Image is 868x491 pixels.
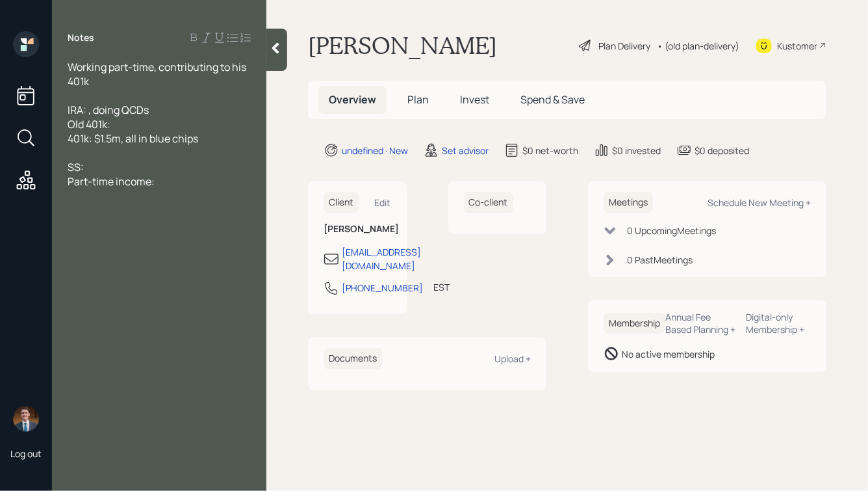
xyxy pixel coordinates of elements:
[407,92,429,107] span: Plan
[68,103,149,117] span: IRA: , doing QCDs
[657,39,739,53] div: • (old plan-delivery)
[460,92,489,107] span: Invest
[708,196,811,209] div: Schedule New Meeting +
[68,60,248,88] span: Working part-time, contributing to his 401k
[598,39,650,53] div: Plan Delivery
[375,196,391,209] div: Edit
[442,144,489,157] div: Set advisor
[68,117,110,131] span: Old 401k:
[695,144,749,157] div: $0 deposited
[308,31,497,60] h1: [PERSON_NAME]
[13,406,39,432] img: hunter_neumayer.jpg
[604,313,665,334] h6: Membership
[324,348,382,369] h6: Documents
[68,31,94,44] label: Notes
[665,311,736,336] div: Annual Fee Based Planning +
[68,131,198,146] span: 401k: $1.5m, all in blue chips
[68,160,84,174] span: SS:
[777,39,817,53] div: Kustomer
[433,280,450,294] div: EST
[604,192,653,213] h6: Meetings
[10,447,42,460] div: Log out
[342,144,408,157] div: undefined · New
[622,347,715,361] div: No active membership
[329,92,376,107] span: Overview
[324,192,359,213] h6: Client
[627,253,693,267] div: 0 Past Meeting s
[342,245,421,272] div: [EMAIL_ADDRESS][DOMAIN_NAME]
[520,92,585,107] span: Spend & Save
[612,144,661,157] div: $0 invested
[464,192,513,213] h6: Co-client
[342,281,423,295] div: [PHONE_NUMBER]
[522,144,578,157] div: $0 net-worth
[324,224,391,235] h6: [PERSON_NAME]
[494,352,531,365] div: Upload +
[68,174,155,189] span: Part-time income:
[747,311,811,336] div: Digital-only Membership +
[627,224,716,237] div: 0 Upcoming Meeting s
